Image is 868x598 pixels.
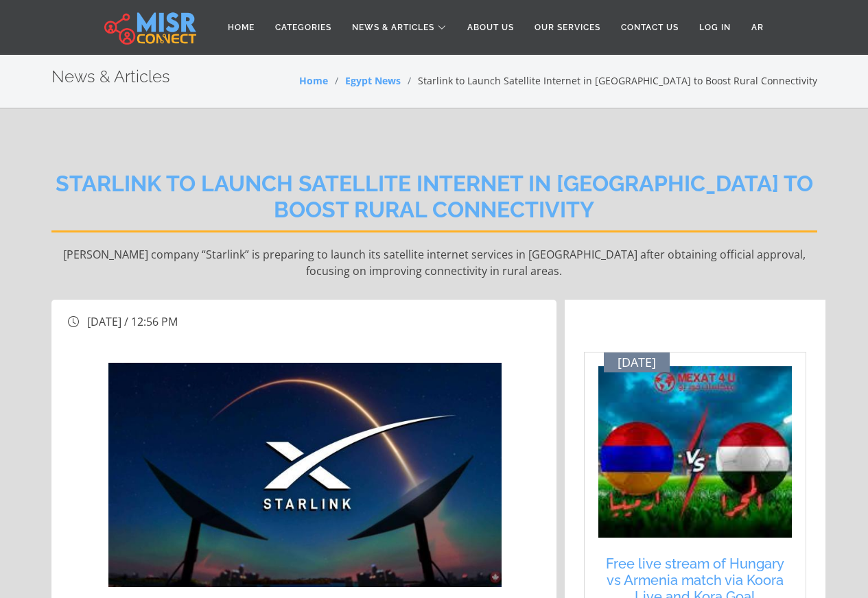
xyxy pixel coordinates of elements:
img: شركة ستارلينك تستعد لإطلاق الإنترنت الفضائي في الهند [108,363,502,587]
span: [DATE] [618,355,656,370]
a: Home [218,14,265,40]
p: [PERSON_NAME] company “Starlink” is preparing to launch its satellite internet services in [GEOGR... [51,246,817,279]
img: مباراة المجر وأرمينيا في تصفيات كأس العالم 2026. [598,366,792,538]
span: [DATE] / 12:56 PM [87,314,178,329]
h2: News & Articles [51,67,170,87]
span: News & Articles [352,21,434,34]
li: Starlink to Launch Satellite Internet in [GEOGRAPHIC_DATA] to Boost Rural Connectivity [401,73,817,88]
img: main.misr_connect [104,10,196,45]
h2: Starlink to Launch Satellite Internet in [GEOGRAPHIC_DATA] to Boost Rural Connectivity [51,171,817,232]
a: Log in [689,14,741,40]
a: About Us [457,14,524,40]
a: Home [299,74,328,87]
a: Our Services [524,14,611,40]
a: AR [741,14,774,40]
a: Contact Us [611,14,689,40]
a: News & Articles [342,14,457,40]
a: Egypt News [345,74,401,87]
a: Categories [265,14,342,40]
